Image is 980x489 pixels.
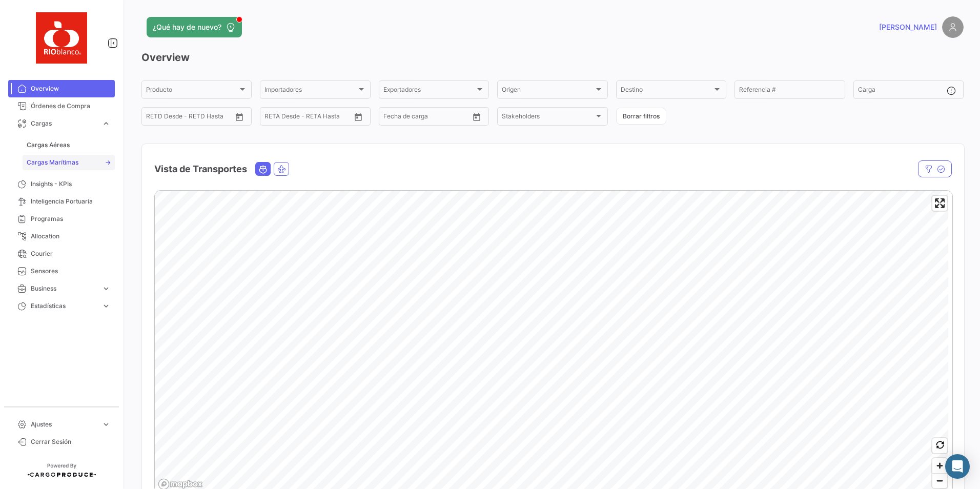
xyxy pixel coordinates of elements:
span: expand_more [101,284,111,293]
img: placeholder-user.png [942,16,964,38]
span: Cargas [31,119,97,128]
a: Inteligencia Portuaria [8,193,115,210]
input: Hasta [172,114,213,121]
span: Cerrar Sesión [31,437,111,446]
a: Cargas Aéreas [23,137,115,153]
span: Courier [31,249,111,258]
span: Business [31,284,97,293]
span: Importadores [264,88,356,95]
a: Órdenes de Compra [8,97,115,115]
button: Enter fullscreen [932,196,947,211]
span: Allocation [31,232,111,241]
a: Programas [8,210,115,228]
input: Desde [264,114,283,121]
span: Programas [31,214,111,223]
span: Órdenes de Compra [31,101,111,111]
span: Overview [31,84,111,93]
span: Inteligencia Portuaria [31,197,111,206]
span: ¿Qué hay de nuevo? [153,22,221,32]
div: Abrir Intercom Messenger [945,454,970,479]
span: expand_more [101,420,111,429]
a: Overview [8,80,115,97]
span: Estadísticas [31,301,97,311]
span: Ajustes [31,420,97,429]
span: [PERSON_NAME] [879,22,937,32]
button: ¿Qué hay de nuevo? [147,17,242,37]
button: Open calendar [232,109,247,125]
button: Borrar filtros [616,108,666,125]
button: Zoom out [932,473,947,488]
span: Sensores [31,267,111,276]
a: Cargas Marítimas [23,155,115,170]
input: Hasta [409,114,450,121]
button: Open calendar [469,109,484,125]
button: Open calendar [351,109,366,125]
h3: Overview [141,50,964,65]
span: Exportadores [383,88,475,95]
h4: Vista de Transportes [154,162,247,176]
span: Origen [502,88,594,95]
a: Insights - KPIs [8,175,115,193]
span: Producto [146,88,238,95]
input: Desde [383,114,402,121]
a: Sensores [8,262,115,280]
a: Allocation [8,228,115,245]
input: Hasta [290,114,331,121]
button: Ocean [256,162,270,175]
img: rio_blanco.jpg [36,12,87,64]
span: expand_more [101,301,111,311]
span: Destino [621,88,712,95]
span: expand_more [101,119,111,128]
span: Cargas Aéreas [27,140,70,150]
span: Stakeholders [502,114,594,121]
input: Desde [146,114,165,121]
button: Zoom in [932,458,947,473]
span: Cargas Marítimas [27,158,78,167]
a: Courier [8,245,115,262]
button: Air [274,162,289,175]
span: Insights - KPIs [31,179,111,189]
